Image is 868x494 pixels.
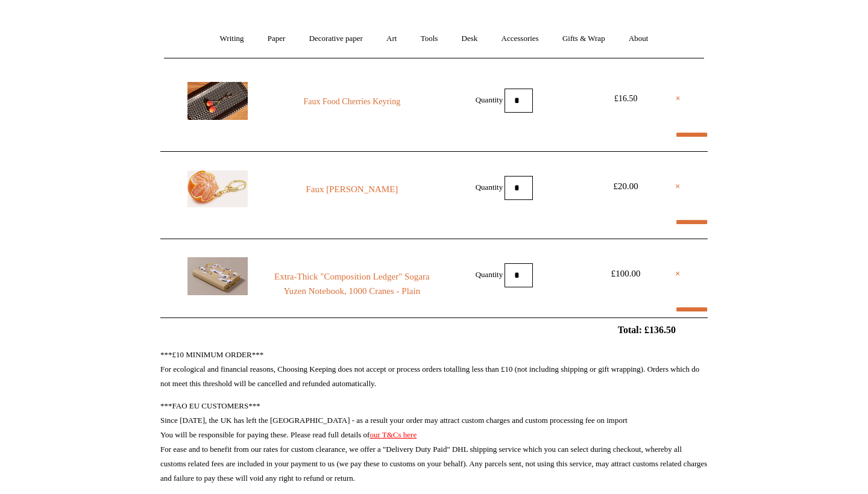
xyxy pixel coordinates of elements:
[270,182,434,196] a: Faux [PERSON_NAME]
[675,179,681,193] a: ×
[209,23,255,55] a: Writing
[599,179,653,193] div: £20.00
[257,23,297,55] a: Paper
[476,269,503,278] label: Quantity
[187,82,248,120] img: Faux Food Cherries Keyring
[160,399,708,486] p: ***FAO EU CUSTOMERS*** Since [DATE], the UK has left the [GEOGRAPHIC_DATA] - as a result your ord...
[675,266,681,281] a: ×
[160,348,708,391] p: ***£10 MINIMUM ORDER*** For ecological and financial reasons, Choosing Keeping does not accept or...
[270,95,434,109] a: Faux Food Cherries Keyring
[476,182,503,191] label: Quantity
[476,95,503,104] label: Quantity
[187,170,248,207] img: Faux Clementine Keyring
[133,324,735,336] h2: Total: £136.50
[552,23,616,55] a: Gifts & Wrap
[298,23,374,55] a: Decorative paper
[270,269,434,298] a: Extra-Thick "Composition Ledger" Sogara Yuzen Notebook, 1000 Cranes - Plain
[187,257,248,295] img: Extra-Thick "Composition Ledger" Sogara Yuzen Notebook, 1000 Cranes - Plain
[370,430,417,439] a: our T&Cs here
[676,92,681,106] a: ×
[410,23,449,55] a: Tools
[451,23,489,55] a: Desk
[376,23,407,55] a: Art
[599,266,653,281] div: £100.00
[599,92,653,106] div: £16.50
[491,23,550,55] a: Accessories
[618,23,659,55] a: About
